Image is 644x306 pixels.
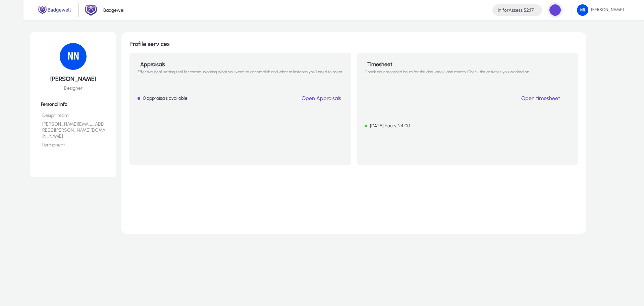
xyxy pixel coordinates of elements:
p: 0 appraisals available [143,95,187,101]
h4: Assess [498,7,534,13]
span: 52:17 [524,7,534,13]
p: Badgewell [103,7,125,13]
span: In for [498,7,508,13]
h1: Appraisals [138,61,343,68]
p: Check your recorded hours for this day, week, and month. Check the activities you worked on. [365,70,570,84]
h1: Timesheet [365,61,570,68]
p: Effective goal-setting tool for communicating what you want to accomplish and what milestones you... [138,70,343,84]
img: 10.png [60,43,87,70]
span: [PERSON_NAME] [577,4,625,16]
li: Design team [41,113,105,119]
li: [PERSON_NAME][EMAIL_ADDRESS][PERSON_NAME][DOMAIN_NAME] [41,121,105,139]
h5: [PERSON_NAME] [41,75,105,83]
h1: Profile services [129,40,578,48]
img: 10.png [577,4,588,16]
li: Permanent [41,142,105,148]
button: Open Appraisals [300,95,343,102]
a: Open timesheet [521,95,560,101]
a: Open Appraisals [302,95,341,101]
img: 2.png [85,4,97,16]
button: [PERSON_NAME] [572,4,631,16]
p: Designer [41,85,105,91]
span: : [523,7,524,13]
h6: Personal Info [41,101,105,107]
p: [DATE] hours: 24:00 [370,123,410,129]
button: Open timesheet [511,95,570,157]
img: main.png [37,5,72,15]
